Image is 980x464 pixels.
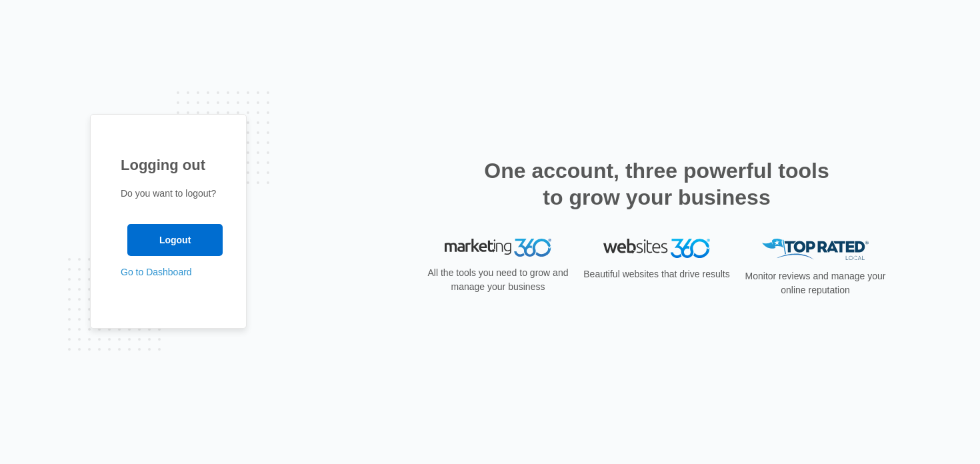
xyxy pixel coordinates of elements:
[582,267,731,281] p: Beautiful websites that drive results
[762,239,869,261] img: Top Rated Local
[121,187,216,201] p: Do you want to logout?
[480,157,833,211] h2: One account, three powerful tools to grow your business
[127,224,223,256] input: Logout
[121,267,192,277] a: Go to Dashboard
[423,266,573,294] p: All the tools you need to grow and manage your business
[603,239,710,258] img: Websites 360
[741,269,890,297] p: Monitor reviews and manage your online reputation
[121,154,216,176] h1: Logging out
[445,239,551,257] img: Marketing 360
